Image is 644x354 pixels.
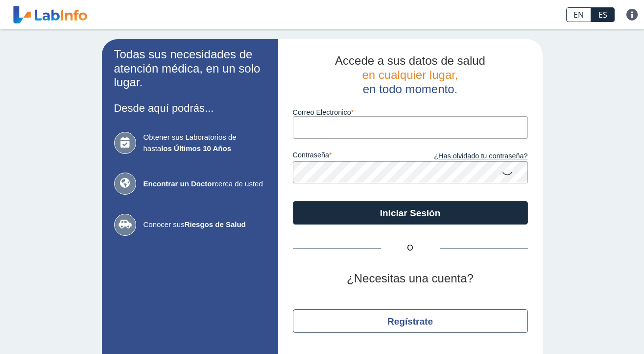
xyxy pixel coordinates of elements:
[566,7,591,22] a: EN
[381,242,440,254] span: O
[293,201,528,225] button: Iniciar Sesión
[362,68,458,81] span: en cualquier lugar,
[591,7,615,22] a: ES
[161,144,231,152] b: los Últimos 10 Años
[143,219,266,230] span: Conocer sus
[335,54,485,67] span: Accede a sus datos de salud
[293,151,410,162] label: contraseña
[363,82,457,96] span: en todo momento.
[143,132,266,154] span: Obtener sus Laboratorios de hasta
[185,220,246,228] b: Riesgos de Salud
[143,178,266,190] span: cerca de usted
[293,309,528,333] button: Regístrate
[114,48,266,90] h2: Todas sus necesidades de atención médica, en un solo lugar.
[410,151,528,162] a: ¿Has olvidado tu contraseña?
[293,272,528,286] h2: ¿Necesitas una cuenta?
[143,179,215,188] b: Encontrar un Doctor
[293,108,528,116] label: Correo Electronico
[114,102,266,114] h3: Desde aquí podrás...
